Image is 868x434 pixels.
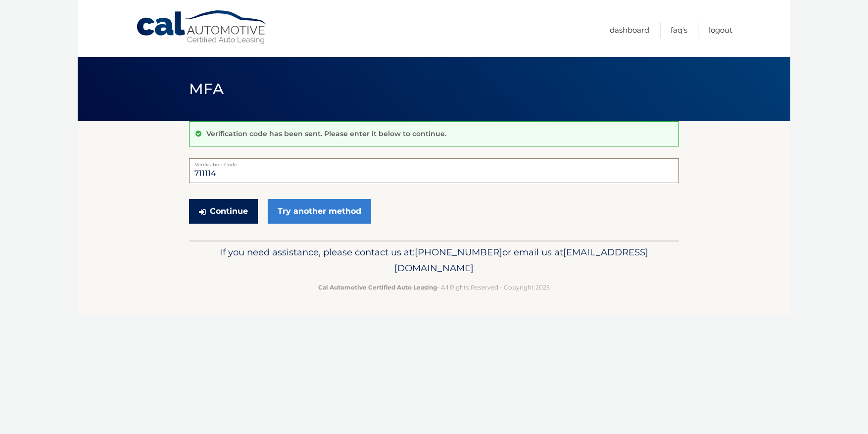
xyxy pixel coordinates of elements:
[415,246,502,258] span: [PHONE_NUMBER]
[189,158,679,183] input: Verification Code
[610,22,649,38] a: Dashboard
[195,244,673,276] p: If you need assistance, please contact us at: or email us at
[394,246,648,274] span: [EMAIL_ADDRESS][DOMAIN_NAME]
[709,22,732,38] a: Logout
[195,282,673,292] p: - All Rights Reserved - Copyright 2025
[268,199,371,224] a: Try another method
[189,158,679,166] label: Verification Code
[189,199,258,224] button: Continue
[189,80,224,98] span: MFA
[318,284,437,291] strong: Cal Automotive Certified Auto Leasing
[671,22,687,38] a: FAQ's
[136,10,269,45] a: Cal Automotive
[206,129,446,138] p: Verification code has been sent. Please enter it below to continue.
